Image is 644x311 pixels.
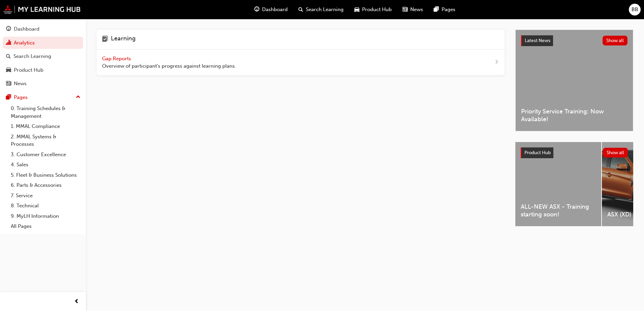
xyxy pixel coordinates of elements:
span: search-icon [298,5,303,14]
span: News [410,6,423,13]
a: Latest NewsShow allPriority Service Training: Now Available! [515,30,633,131]
a: news-iconNews [397,3,428,16]
div: Search Learning [13,53,51,60]
a: 7. Service [8,191,83,201]
span: prev-icon [74,298,79,306]
h4: Learning [111,35,136,44]
a: Search Learning [3,50,83,63]
button: Show all [603,36,628,45]
span: news-icon [6,81,11,87]
a: Product HubShow all [521,147,628,158]
span: Product Hub [362,6,392,13]
a: pages-iconPages [428,3,461,16]
a: Gap Reports Overview of participant's progress against learning plans.next-icon [97,49,505,76]
span: car-icon [6,67,11,73]
a: guage-iconDashboard [249,3,293,16]
div: Dashboard [14,25,39,33]
span: Pages [442,6,455,13]
span: car-icon [354,5,359,14]
a: Analytics [3,37,83,49]
a: 6. Parts & Accessories [8,180,83,191]
span: search-icon [6,54,11,60]
span: learning-icon [102,35,108,44]
a: 1. MMAL Compliance [8,121,83,132]
span: Priority Service Training: Now Available! [521,108,627,123]
a: 5. Fleet & Business Solutions [8,170,83,180]
span: pages-icon [434,5,439,14]
span: Gap Reports [102,56,132,62]
button: DashboardAnalyticsSearch LearningProduct HubNews [3,22,83,91]
span: BB [632,6,638,13]
a: 3. Customer Excellence [8,149,83,160]
a: All Pages [8,221,83,232]
a: 0. Training Schedules & Management [8,103,83,121]
img: mmal [3,5,81,14]
a: search-iconSearch Learning [293,3,349,16]
div: Pages [14,94,28,101]
span: guage-icon [254,5,259,14]
span: next-icon [494,58,499,67]
span: ALL-NEW ASX - Training starting soon! [521,203,596,218]
a: 4. Sales [8,160,83,170]
span: Search Learning [306,6,344,13]
a: 9. MyLH Information [8,211,83,221]
a: Product Hub [3,64,83,76]
a: Dashboard [3,23,83,35]
span: guage-icon [6,26,11,32]
button: Show all [603,148,628,158]
a: 2. MMAL Systems & Processes [8,132,83,149]
button: Pages [3,91,83,104]
button: BB [629,4,641,15]
span: up-icon [76,93,80,102]
span: Overview of participant's progress against learning plans. [102,62,236,70]
a: News [3,77,83,90]
a: ALL-NEW ASX - Training starting soon! [515,142,601,226]
div: News [14,80,27,88]
span: news-icon [402,5,408,14]
a: 8. Technical [8,201,83,211]
span: Product Hub [524,150,551,155]
a: Latest NewsShow all [521,35,627,46]
span: chart-icon [6,40,11,46]
span: pages-icon [6,95,11,101]
span: Dashboard [262,6,288,13]
span: Latest News [525,38,550,43]
div: Product Hub [14,66,43,74]
a: car-iconProduct Hub [349,3,397,16]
